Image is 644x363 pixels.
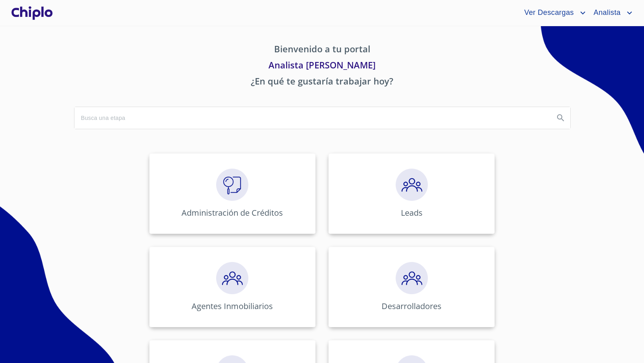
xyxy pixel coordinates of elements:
[216,262,248,294] img: megaClickPrecalificacion.png
[518,6,578,19] span: Ver Descargas
[182,207,283,218] p: Administración de Créditos
[74,58,570,74] p: Analista [PERSON_NAME]
[192,301,273,311] p: Agentes Inmobiliarios
[396,169,428,201] img: megaClickPrecalificacion.png
[396,262,428,294] img: megaClickPrecalificacion.png
[382,301,442,311] p: Desarrolladores
[588,6,625,19] span: Analista
[74,74,570,91] p: ¿En qué te gustaría trabajar hoy?
[216,169,248,201] img: megaClickVerifiacion.png
[401,207,423,218] p: Leads
[74,42,570,58] p: Bienvenido a tu portal
[551,108,570,128] button: Search
[74,107,548,129] input: search
[588,6,634,19] button: account of current user
[518,6,587,19] button: account of current user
